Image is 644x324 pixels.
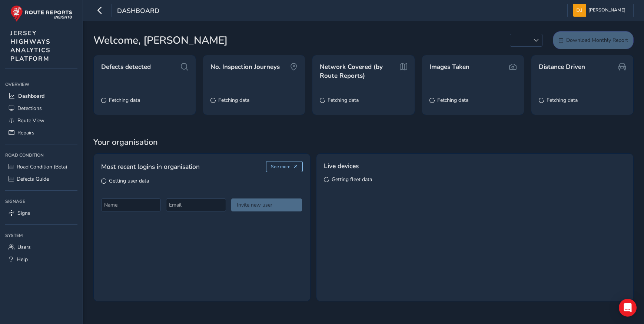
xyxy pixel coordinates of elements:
span: Dashboard [18,93,44,100]
a: Help [5,253,77,265]
span: Network Covered (by Route Reports) [320,63,398,80]
span: JERSEY HIGHWAYS ANALYTICS PLATFORM [10,29,51,63]
span: Live devices [324,161,359,171]
span: Images Taken [429,63,469,71]
span: Dashboard [117,6,159,17]
button: See more [266,161,303,172]
span: Detections [17,105,42,112]
div: System [5,230,77,241]
span: Welcome, [PERSON_NAME] [93,33,228,48]
div: Road Condition [5,150,77,161]
span: Help [17,256,28,263]
div: Overview [5,79,77,90]
span: Road Condition (Beta) [17,163,67,170]
span: Defects detected [101,63,151,71]
span: Your organisation [93,137,634,148]
a: Detections [5,102,77,114]
span: Fetching data [328,97,359,104]
a: Users [5,241,77,253]
button: [PERSON_NAME] [573,4,628,17]
span: Signs [17,210,30,217]
div: Signage [5,196,77,207]
span: No. Inspection Journeys [210,63,280,71]
a: Repairs [5,127,77,139]
span: Fetching data [437,97,468,104]
span: See more [271,164,291,170]
span: Route View [17,117,44,124]
a: Defects Guide [5,173,77,185]
a: Route View [5,114,77,127]
span: Users [17,244,31,251]
span: Fetching data [547,97,578,104]
span: Fetching data [218,97,249,104]
img: diamond-layout [573,4,586,17]
span: Repairs [17,129,34,136]
span: [PERSON_NAME] [588,4,625,17]
span: Defects Guide [17,176,49,183]
img: rr logo [10,5,72,22]
span: Getting fleet data [332,176,372,183]
div: Open Intercom Messenger [619,299,637,317]
a: Dashboard [5,90,77,102]
a: Signs [5,207,77,219]
span: Fetching data [109,97,140,104]
input: Email [166,198,226,211]
a: Road Condition (Beta) [5,161,77,173]
span: Distance Driven [539,63,585,71]
span: Getting user data [109,177,149,184]
input: Name [101,198,161,211]
span: Most recent logins in organisation [101,162,200,171]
